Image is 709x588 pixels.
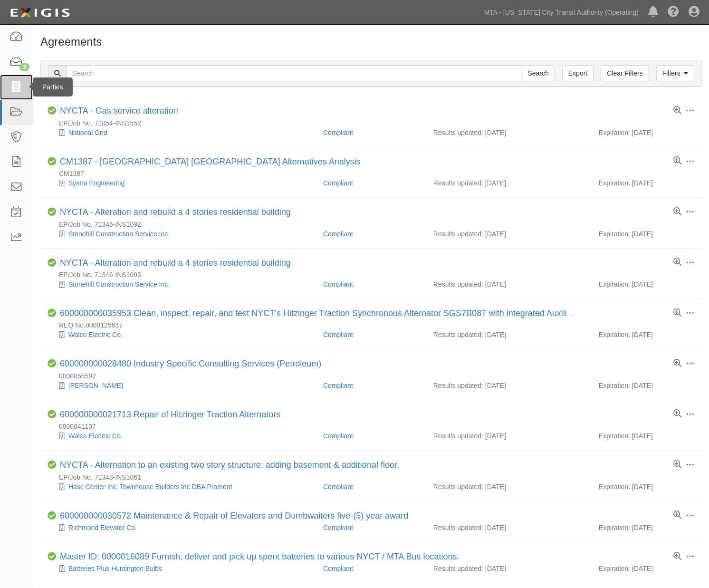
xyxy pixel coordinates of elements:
[48,259,56,267] i: Compliant
[656,65,694,81] a: Filters
[323,524,353,531] a: Compliant
[48,482,316,492] div: Hasc Center Inc; Townhouse Builders Inc DBA Promont
[48,128,316,137] div: National Grid
[48,330,316,339] div: Walco Electric Co.
[48,410,56,419] i: Compliant
[673,511,681,520] a: View results summary
[433,431,584,441] div: Results updated: [DATE]
[433,229,584,239] div: Results updated: [DATE]
[48,381,316,390] div: Walter T Gorman
[60,258,291,268] a: NYCTA - Alteration and rebuild a 4 stories residential building
[60,511,408,521] div: 600000000030572 Maintenance & Repair of Elevators and Dumbwaiters five-(5) year award
[19,63,29,71] div: 3
[48,472,702,482] div: EP/Job No. 71343-INS1061
[599,482,695,492] div: Expiration: [DATE]
[48,208,56,216] i: Compliant
[323,331,353,338] a: Compliant
[60,207,291,217] a: NYCTA - Alteration and rebuild a 4 stories residential building
[522,65,555,81] input: Search
[68,230,170,238] a: Stonehill Construction Service Inc.
[60,552,460,561] a: Master ID: 0000016089 Furnish, deliver and pick up spent batteries to various NYCT / MTA Bus loca...
[433,482,584,492] div: Results updated: [DATE]
[48,359,56,368] i: Compliant
[60,157,361,166] a: CM1387 - [GEOGRAPHIC_DATA] [GEOGRAPHIC_DATA] Alternatives Analysis
[323,179,353,187] a: Compliant
[479,3,643,22] a: MTA - [US_STATE] City Transit Authority (Operating)
[48,106,56,115] i: Compliant
[599,280,695,289] div: Expiration: [DATE]
[673,208,681,216] a: View results summary
[60,511,408,521] a: 600000000030572 Maintenance & Repair of Elevators and Dumbwaiters five-(5) year award
[48,169,702,178] div: CM1387
[599,523,695,532] div: Expiration: [DATE]
[60,359,321,369] div: 600000000028480 Industry Specific Consulting Services (Petroleum)
[48,280,316,289] div: Stonehill Construction Service Inc.
[68,565,162,572] a: Batteries Plus Huntington Bulbs
[67,65,522,81] input: Search
[673,309,681,318] a: View results summary
[48,229,316,239] div: Stonehill Construction Service Inc.
[48,431,316,441] div: Walco Electric Co.
[60,359,321,368] a: 600000000028480 Industry Specific Consulting Services (Petroleum)
[562,65,594,81] a: Export
[433,280,584,289] div: Results updated: [DATE]
[323,382,353,389] a: Compliant
[48,422,702,431] div: 0000041107
[433,330,584,339] div: Results updated: [DATE]
[33,77,73,96] div: Parties
[433,128,584,137] div: Results updated: [DATE]
[60,157,361,167] div: CM1387 - Staten Island North Shore Row Alternatives Analysis
[60,106,178,116] a: NYCTA - Gas service alteration
[48,523,316,532] div: Richmond Elevator Co.
[68,129,107,136] a: National Grid
[48,309,56,318] i: Compliant
[599,564,695,573] div: Expiration: [DATE]
[433,178,584,188] div: Results updated: [DATE]
[60,460,399,471] div: NYCTA - Alternation to an existing two story structure; adding basement & additional floor.
[60,410,280,419] a: 600000000021713 Repair of Hitzinger Traction Alternators
[48,270,702,280] div: EP/Job No. 71346-INS1095
[48,461,56,469] i: Compliant
[68,483,232,491] a: Hasc Center Inc; Townhouse Builders Inc DBA Promont
[323,230,353,238] a: Compliant
[323,432,353,440] a: Compliant
[599,128,695,137] div: Expiration: [DATE]
[68,524,137,531] a: Richmond Elevator Co.
[599,229,695,239] div: Expiration: [DATE]
[48,552,56,561] i: Compliant
[68,432,123,440] a: Walco Electric Co.
[60,308,578,319] div: 600000000035953 Clean, inspect, repair, and test NYCT’s Hitzinger Traction Synchronous Alternator...
[40,36,702,48] h1: Agreements
[60,207,291,218] div: NYCTA - Alteration and rebuild a 4 stories residential building
[48,157,56,166] i: Compliant
[433,381,584,390] div: Results updated: [DATE]
[323,565,353,572] a: Compliant
[60,552,460,562] div: Master ID: 0000016089 Furnish, deliver and pick up spent batteries to various NYCT / MTA Bus loca...
[601,65,649,81] a: Clear Filters
[48,220,702,229] div: EP/Job No. 71345-INS1092
[60,460,399,470] a: NYCTA - Alternation to an existing two story structure; adding basement & additional floor.
[60,106,178,116] div: NYCTA - Gas service alteration
[48,564,316,573] div: Batteries Plus Huntington Bulbs
[323,129,353,136] a: Compliant
[673,106,681,115] a: View results summary
[323,483,353,491] a: Compliant
[48,320,702,330] div: REQ No.0000125637
[68,280,170,288] a: Stonehill Construction Service Inc.
[48,371,702,381] div: 0000055592
[599,381,695,390] div: Expiration: [DATE]
[60,258,291,269] div: NYCTA - Alteration and rebuild a 4 stories residential building
[673,552,681,561] a: View results summary
[599,330,695,339] div: Expiration: [DATE]
[48,118,702,128] div: EP/Job No. 71854-INS1552
[673,461,681,469] a: View results summary
[60,410,280,420] div: 600000000021713 Repair of Hitzinger Traction Alternators
[433,564,584,573] div: Results updated: [DATE]
[668,7,679,18] i: Help Center - Complianz
[68,331,123,338] a: Walco Electric Co.
[323,280,353,288] a: Compliant
[599,178,695,188] div: Expiration: [DATE]
[7,4,73,21] img: logo-5460c22ac91f19d4615b14bd174203de0afe785f0fc80cf4dbbc73dc1793850b.png
[673,359,681,368] a: View results summary
[68,382,123,389] a: [PERSON_NAME]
